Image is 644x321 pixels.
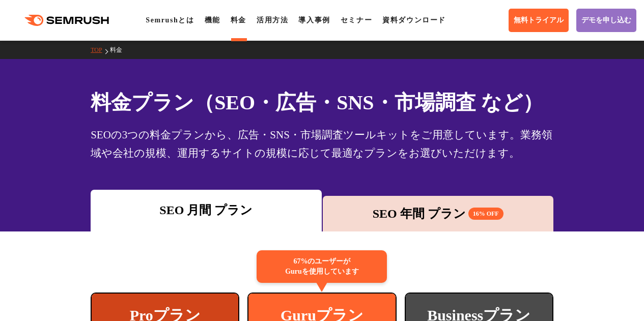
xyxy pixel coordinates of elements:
[231,16,246,24] a: 料金
[91,87,553,118] h1: 料金プラン（SEO・広告・SNS・市場調査 など）
[382,16,446,24] a: 資料ダウンロード
[91,126,553,162] div: SEOの3つの料金プランから、広告・SNS・市場調査ツールキットをご用意しています。業務領域や会社の規模、運用するサイトの規模に応じて最適なプランをお選びいただけます。
[514,16,564,25] span: 無料トライアル
[205,16,220,24] a: 機能
[96,201,316,219] div: SEO 月間 プラン
[110,46,130,53] a: 料金
[257,16,288,24] a: 活用方法
[341,16,372,24] a: セミナー
[509,9,569,32] a: 無料トライアル
[328,205,548,223] div: SEO 年間 プラン
[298,16,330,24] a: 導入事例
[257,250,387,283] div: 67%のユーザーが Guruを使用しています
[146,16,194,24] a: Semrushとは
[581,16,631,25] span: デモを申し込む
[468,208,503,220] span: 16% OFF
[91,46,109,53] a: TOP
[576,9,636,32] a: デモを申し込む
